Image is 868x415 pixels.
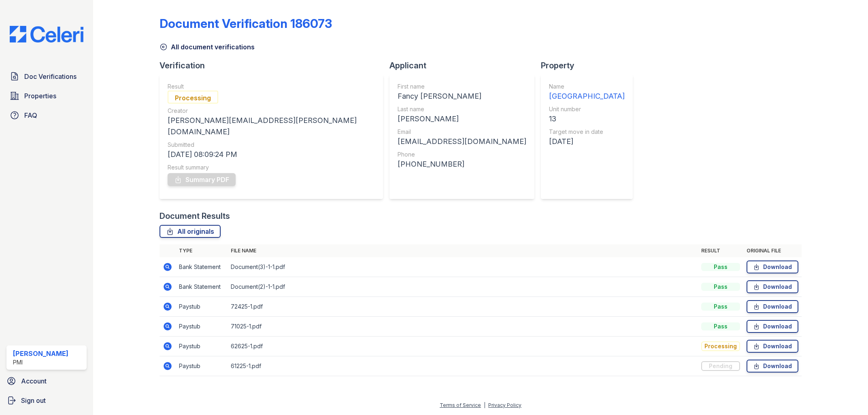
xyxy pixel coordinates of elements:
a: Doc Verifications [6,68,87,85]
div: Applicant [389,60,541,71]
a: Account [3,373,90,389]
div: [PHONE_NUMBER] [398,159,526,170]
th: File name [228,244,698,257]
a: Privacy Policy [488,402,521,408]
th: Type [176,244,228,257]
div: Creator [168,107,375,115]
div: Pass [701,263,740,271]
div: Fancy [PERSON_NAME] [398,91,526,102]
td: 71025-1.pdf [228,317,698,337]
span: Account [21,376,47,386]
div: Pending [701,361,740,371]
div: Document Verification 186073 [160,16,332,31]
span: Sign out [21,396,46,405]
td: Paystub [176,356,228,376]
td: 72425-1.pdf [228,297,698,317]
a: All originals [160,225,221,238]
a: Sign out [3,392,90,409]
div: | [484,402,485,408]
div: Result summary [168,163,375,172]
div: [GEOGRAPHIC_DATA] [549,91,625,102]
div: Document Results [160,210,230,222]
div: Pass [701,322,740,330]
td: Document(3)-1-1.pdf [228,257,698,277]
td: Paystub [176,317,228,337]
div: [DATE] 08:09:24 PM [168,149,375,160]
a: Terms of Service [440,402,481,408]
div: [DATE] [549,136,625,147]
a: Download [747,300,798,313]
div: Processing [701,341,740,351]
td: Document(2)-1-1.pdf [228,277,698,297]
td: Bank Statement [176,257,228,277]
div: Submitted [168,141,375,149]
a: Download [747,360,798,373]
span: Properties [24,91,56,101]
th: Original file [743,244,802,257]
div: PMI [13,358,68,366]
div: Unit number [549,105,625,113]
a: Download [747,260,798,273]
a: All document verifications [160,42,255,52]
a: Name [GEOGRAPHIC_DATA] [549,83,625,102]
div: Last name [398,105,526,113]
div: Pass [701,303,740,311]
a: Download [747,340,798,353]
div: 13 [549,113,625,125]
td: Bank Statement [176,277,228,297]
div: Target move in date [549,128,625,136]
div: Result [168,83,375,91]
div: Phone [398,150,526,159]
a: Download [747,280,798,293]
div: Email [398,128,526,136]
div: Pass [701,283,740,291]
div: [PERSON_NAME] [398,113,526,125]
div: [EMAIL_ADDRESS][DOMAIN_NAME] [398,136,526,147]
span: FAQ [24,110,37,120]
td: 62625-1.pdf [228,337,698,356]
div: First name [398,83,526,91]
span: Doc Verifications [24,72,77,81]
a: Download [747,320,798,333]
td: 61225-1.pdf [228,356,698,376]
div: [PERSON_NAME][EMAIL_ADDRESS][PERSON_NAME][DOMAIN_NAME] [168,115,375,138]
div: Name [549,83,625,91]
div: Verification [160,60,389,71]
div: [PERSON_NAME] [13,349,68,358]
td: Paystub [176,337,228,356]
td: Paystub [176,297,228,317]
div: Processing [168,91,218,104]
a: Properties [6,88,87,104]
th: Result [698,244,743,257]
a: FAQ [6,107,87,123]
div: Property [541,60,639,71]
img: CE_Logo_Blue-a8612792a0a2168367f1c8372b55b34899dd931a85d93a1a3d3e32e68fde9ad4.png [3,26,90,42]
